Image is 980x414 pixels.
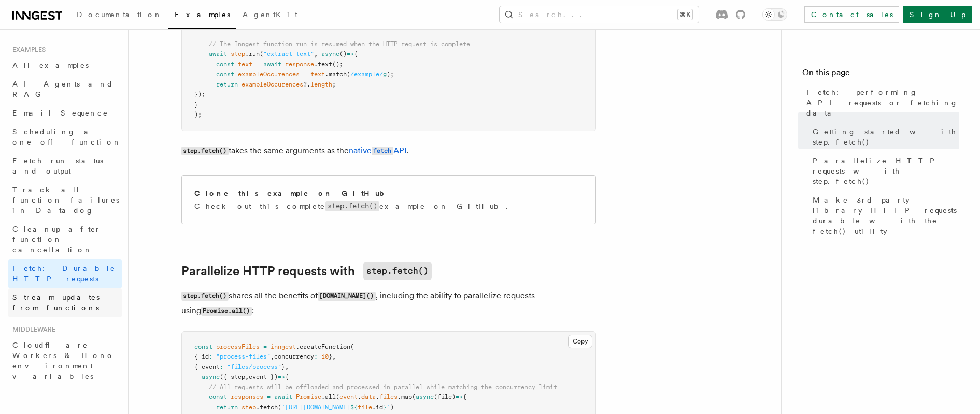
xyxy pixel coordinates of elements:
span: = [303,70,307,78]
span: . [376,393,379,401]
h4: On this page [802,66,959,83]
a: Getting started with step.fetch() [808,122,959,151]
span: : [314,353,318,360]
span: exampleOccurences [238,70,300,78]
span: } [194,101,198,108]
span: }); [194,91,205,98]
span: } [383,404,387,411]
span: ( [412,393,416,401]
span: const [216,70,234,78]
span: Track all function failures in Datadog [12,185,119,215]
code: step.fetch() [181,292,229,301]
span: , [332,353,336,360]
span: () [339,50,347,58]
span: Examples [8,46,46,54]
span: ( [347,70,350,78]
span: responses [231,393,263,401]
span: Make 3rd party library HTTP requests durable with the fetch() utility [813,195,959,236]
span: . [358,393,361,401]
span: = [256,61,260,68]
span: = [263,343,267,350]
span: event }) [249,373,278,380]
span: step [242,404,256,411]
span: text [238,61,252,68]
span: `[URL][DOMAIN_NAME] [281,404,350,411]
span: Fetch: Durable HTTP requests [12,264,116,283]
span: Stream updates from functions [12,293,100,312]
span: data [361,393,376,401]
a: Scheduling a one-off function [8,122,122,151]
span: ({ step [220,373,245,380]
span: ; [332,81,336,88]
span: async [416,393,434,401]
span: length [310,81,332,88]
span: Cloudflare Workers & Hono environment variables [12,341,115,380]
a: Cleanup after function cancellation [8,220,122,259]
span: "extract-text" [263,50,314,58]
code: fetch [372,147,393,155]
span: ( [350,343,354,350]
span: .match [325,70,347,78]
span: ); [194,111,202,118]
code: step.fetch() [325,201,379,211]
span: return [216,81,238,88]
a: Examples [168,3,236,29]
span: .all [321,393,336,401]
span: // All requests will be offloaded and processed in parallel while matching the concurrency limit [209,383,557,391]
span: , [245,373,249,380]
a: nativefetchAPI [349,146,407,155]
a: Make 3rd party library HTTP requests durable with the fetch() utility [808,191,959,240]
span: = [267,393,271,401]
span: step [231,50,245,58]
span: async [202,373,220,380]
span: const [216,61,234,68]
span: AI Agents and RAG [12,80,113,98]
span: .fetch [256,404,278,411]
code: step.fetch() [181,147,229,155]
span: AgentKit [243,10,297,19]
span: ) [390,404,394,411]
span: { event [194,363,220,370]
span: processFiles [216,343,260,350]
span: Fetch run status and output [12,156,103,175]
a: Clone this example on GitHubCheck out this completestep.fetch()example on GitHub. [181,175,596,224]
span: .map [397,393,412,401]
span: : [220,363,223,370]
span: { [354,50,358,58]
span: inngest [271,343,296,350]
a: Parallelize HTTP requests with step.fetch() [808,151,959,191]
span: : [209,353,212,360]
a: Track all function failures in Datadog [8,180,122,220]
span: , [271,353,274,360]
span: Scheduling a one-off function [12,127,121,146]
span: ` [387,404,390,411]
span: ( [336,393,339,401]
a: Cloudflare Workers & Hono environment variables [8,336,122,386]
span: Middleware [8,325,55,334]
span: "process-files" [216,353,271,360]
span: async [321,50,339,58]
span: , [285,363,289,370]
span: .createFunction [296,343,350,350]
button: Search...⌘K [500,6,699,23]
span: "files/process" [227,363,281,370]
span: event [339,393,358,401]
span: return [216,404,238,411]
span: /example/ [350,70,383,78]
span: => [456,393,463,401]
kbd: ⌘K [678,9,692,20]
code: step.fetch() [363,262,432,280]
span: response [285,61,314,68]
span: text [310,70,325,78]
span: { [285,373,289,380]
p: takes the same arguments as the . [181,144,596,159]
a: Fetch run status and output [8,151,122,180]
a: Stream updates from functions [8,288,122,317]
span: , [314,50,318,58]
a: AI Agents and RAG [8,75,122,104]
span: exampleOccurences [242,81,303,88]
span: ( [278,404,281,411]
span: .text [314,61,332,68]
a: Documentation [70,3,168,28]
span: await [209,50,227,58]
